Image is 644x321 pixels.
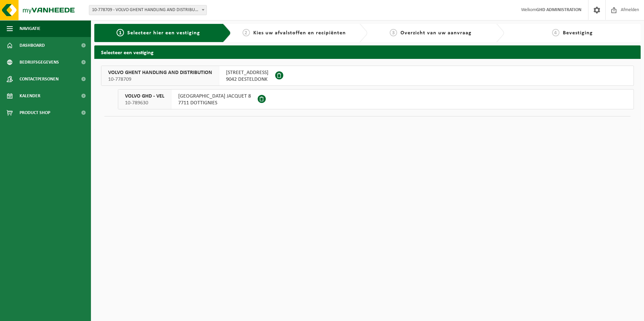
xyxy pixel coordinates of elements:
button: VOLVO GHENT HANDLING AND DISTRIBUTION 10-778709 [STREET_ADDRESS]9042 DESTELDONK [101,66,634,86]
span: Kalender [20,87,40,104]
span: 9042 DESTELDONK [226,76,268,83]
span: 10-778709 - VOLVO GHENT HANDLING AND DISTRIBUTION - DESTELDONK [89,5,206,15]
span: Contactpersonen [20,71,59,87]
span: Product Shop [20,104,50,121]
span: Bevestiging [563,30,593,36]
span: Kies uw afvalstoffen en recipiënten [253,30,346,36]
span: 7711 DOTTIGNIES [178,100,251,106]
span: 10-778709 [108,76,212,83]
span: Bedrijfsgegevens [20,54,59,71]
span: Dashboard [20,37,45,54]
span: 10-778709 - VOLVO GHENT HANDLING AND DISTRIBUTION - DESTELDONK [89,5,207,15]
span: [STREET_ADDRESS] [226,69,268,76]
strong: GHD ADMINISTRATION [536,7,581,12]
span: VOLVO GHENT HANDLING AND DISTRIBUTION [108,69,212,76]
span: 3 [390,29,397,36]
button: VOLVO GHD - VEL 10-789630 [GEOGRAPHIC_DATA] JACQUET 87711 DOTTIGNIES [118,89,634,109]
h2: Selecteer een vestiging [94,45,641,59]
span: VOLVO GHD - VEL [125,93,164,100]
span: 4 [552,29,559,36]
span: Navigatie [20,20,40,37]
span: 2 [243,29,250,36]
span: 10-789630 [125,100,164,106]
span: Overzicht van uw aanvraag [400,30,472,36]
span: 1 [117,29,124,36]
span: Selecteer hier een vestiging [127,30,200,36]
span: [GEOGRAPHIC_DATA] JACQUET 8 [178,93,251,100]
